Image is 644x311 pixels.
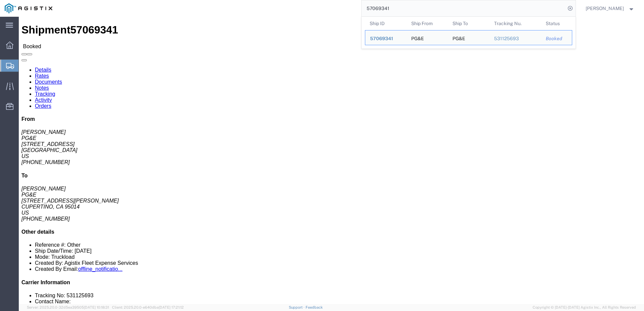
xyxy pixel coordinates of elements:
div: PG&E [411,30,424,45]
span: Joe Torres [586,5,624,12]
table: Search Results [365,17,576,49]
th: Status [541,17,572,30]
th: Ship From [406,17,448,30]
img: logo [5,3,52,13]
span: Client: 2025.20.0-e640dba [112,305,184,309]
span: [DATE] 10:18:31 [84,305,109,309]
th: Tracking Nu. [489,17,541,30]
span: 57069341 [370,36,393,41]
input: Search for shipment number, reference number [362,0,566,16]
span: [DATE] 17:21:12 [159,305,184,309]
a: Feedback [306,305,323,309]
th: Ship To [448,17,489,30]
th: Ship ID [365,17,407,30]
button: [PERSON_NAME] [585,4,635,12]
iframe: FS Legacy Container [19,17,644,304]
div: 57069341 [370,35,402,42]
div: PG&E [452,30,465,45]
span: Server: 2025.20.0-32d5ea39505 [27,305,109,309]
div: Booked [546,35,567,42]
span: Copyright © [DATE]-[DATE] Agistix Inc., All Rights Reserved [533,305,636,310]
a: Support [289,305,306,309]
div: 531125693 [494,35,536,42]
